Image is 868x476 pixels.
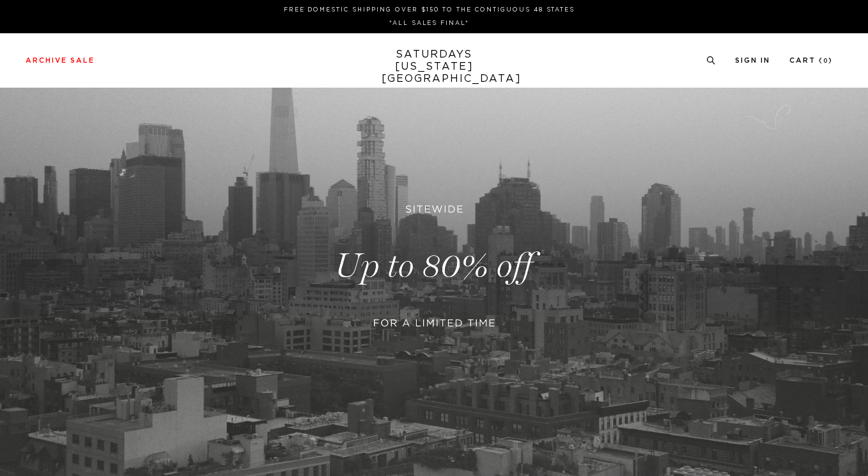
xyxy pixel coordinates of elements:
[382,49,487,85] a: SATURDAYS[US_STATE][GEOGRAPHIC_DATA]
[789,57,833,64] a: Cart (0)
[735,57,770,64] a: Sign In
[31,5,828,15] p: FREE DOMESTIC SHIPPING OVER $150 TO THE CONTIGUOUS 48 STATES
[31,19,828,28] p: *ALL SALES FINAL*
[823,58,828,64] small: 0
[26,57,95,64] a: Archive Sale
